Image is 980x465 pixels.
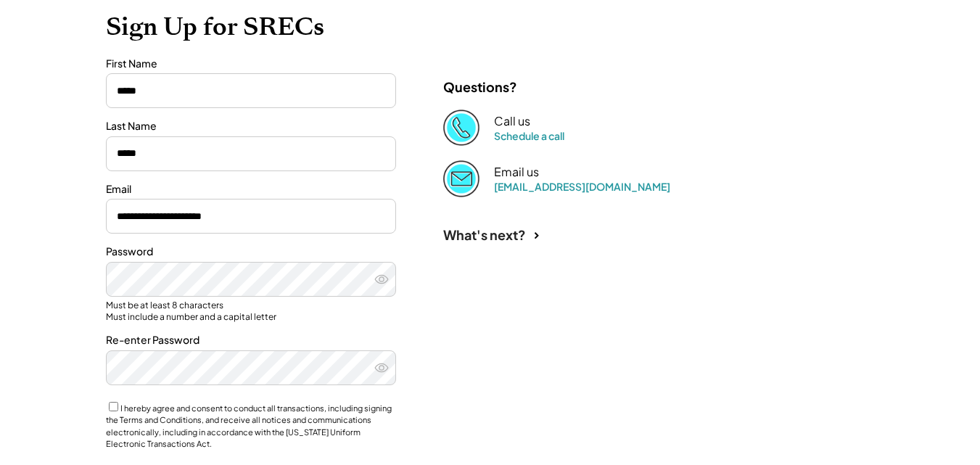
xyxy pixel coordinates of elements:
[443,110,479,146] img: Phone%20copy%403x.png
[106,403,392,449] label: I hereby agree and consent to conduct all transactions, including signing the Terms and Condition...
[443,78,517,95] div: Questions?
[443,226,526,243] div: What's next?
[106,119,396,133] div: Last Name
[106,300,396,322] div: Must be at least 8 characters Must include a number and a capital letter
[494,180,670,193] a: [EMAIL_ADDRESS][DOMAIN_NAME]
[106,333,396,347] div: Re-enter Password
[106,12,875,42] h1: Sign Up for SRECs
[106,182,396,197] div: Email
[106,57,396,71] div: First Name
[494,165,539,180] div: Email us
[443,160,479,197] img: Email%202%403x.png
[494,129,564,142] a: Schedule a call
[494,114,530,129] div: Call us
[106,244,396,259] div: Password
